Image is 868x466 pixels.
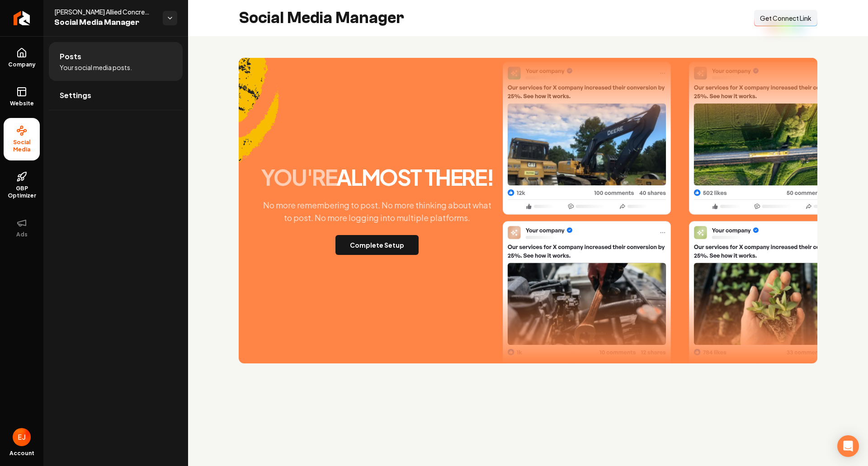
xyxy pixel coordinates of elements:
span: Ads [13,231,31,238]
img: Post Two [689,61,857,374]
span: Posts [60,51,81,62]
span: Social Media Manager [54,16,156,29]
p: No more remembering to post. No more thinking about what to post. No more logging into multiple p... [255,199,499,224]
div: Open Intercom Messenger [837,435,859,457]
span: you're [261,163,337,191]
a: GBP Optimizer [4,164,40,207]
a: Website [4,79,40,114]
img: Accent [239,58,279,188]
img: Rebolt Logo [14,11,30,25]
span: Account [9,450,34,457]
button: Complete Setup [335,235,419,255]
img: Eduard Joers [13,428,31,446]
span: Settings [60,90,91,101]
img: Post One [503,61,671,374]
a: Settings [49,81,183,110]
span: Social Media [4,139,40,153]
span: Your social media posts. [60,63,132,72]
span: Company [5,61,39,68]
a: Company [4,40,40,75]
span: Get Connect Link [760,14,811,23]
span: [PERSON_NAME] Allied Concrete LLC [54,7,156,16]
h2: almost there! [261,166,493,188]
button: Get Connect Link [754,10,817,26]
button: Open user button [13,428,31,446]
button: Ads [4,210,40,245]
h2: Social Media Manager [239,9,404,27]
span: Website [6,100,38,107]
span: GBP Optimizer [4,185,40,199]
